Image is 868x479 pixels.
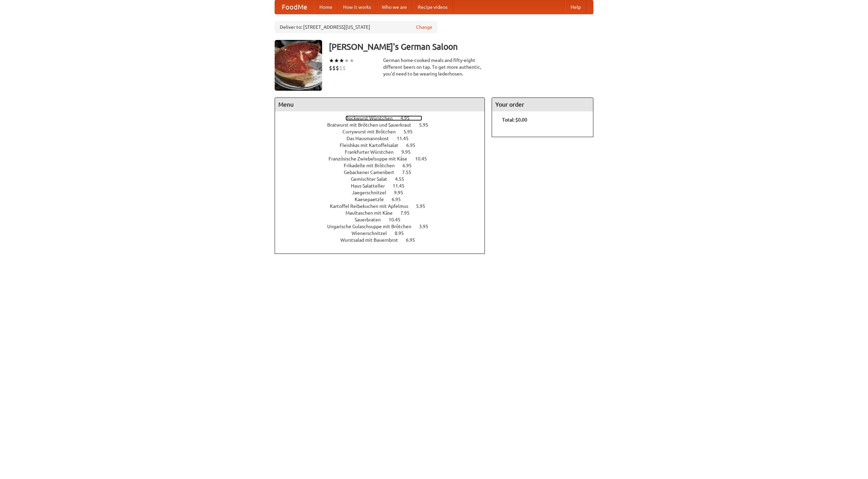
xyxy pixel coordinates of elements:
[383,57,485,77] div: German home-cooked meals and fifty-eight different beers on tap. To get more authentic, you'd nee...
[344,170,401,175] span: Gebackener Camenbert
[344,163,424,168] a: Frikadelle mit Brötchen 6.95
[401,149,417,155] span: 9.95
[492,98,593,111] h4: Your order
[275,40,322,91] img: angular.jpg
[344,57,349,64] li: ★
[402,170,418,175] span: 7.55
[352,231,394,236] span: Wienerschnitzel
[400,115,416,121] span: 4.95
[275,21,437,33] div: Deliver to: [STREET_ADDRESS][US_STATE]
[314,0,338,14] a: Home
[397,136,415,141] span: 11.45
[406,143,422,148] span: 6.95
[395,231,411,236] span: 8.95
[402,163,418,168] span: 6.95
[394,190,410,195] span: 9.95
[347,136,421,141] a: Das Hausmannskost 11.45
[351,183,417,189] a: Haus Salatteller 11.45
[355,197,413,202] a: Kaesepaetzle 6.95
[342,129,402,134] span: Currywurst mit Brötchen
[344,163,401,168] span: Frikadelle mit Brötchen
[327,122,418,128] span: Bratwurst mit Brötchen und Sauerkraut
[338,0,376,14] a: How it works
[346,210,399,216] span: Maultaschen mit Käse
[406,237,422,243] span: 6.95
[336,64,339,72] li: $
[342,129,425,134] a: Currywurst mit Brötchen 5.95
[339,57,344,64] li: ★
[389,217,407,222] span: 10.45
[346,115,422,121] a: Bockwurst Würstchen 4.95
[346,210,422,216] a: Maultaschen mit Käse 7.95
[352,190,393,195] span: Jaegerschnitzel
[330,203,438,209] a: Kartoffel Reibekuchen mit Apfelmus 5.95
[340,237,405,243] span: Wurstsalad mit Bauernbrot
[400,210,416,216] span: 7.95
[329,40,593,53] h3: [PERSON_NAME]'s German Saloon
[275,0,314,14] a: FoodMe
[327,122,441,128] a: Bratwurst mit Brötchen und Sauerkraut 5.95
[329,156,414,161] span: Französische Zwiebelsuppe mit Käse
[393,183,411,189] span: 11.45
[340,237,428,243] a: Wurstsalad mit Bauernbrot 6.95
[419,122,435,128] span: 5.95
[352,190,416,195] a: Jaegerschnitzel 9.95
[340,143,428,148] a: Fleishkas mit Kartoffelsalat 6.95
[355,197,391,202] span: Kaesepaetzle
[376,0,412,14] a: Who we are
[334,57,339,64] li: ★
[355,217,413,222] a: Sauerbraten 10.45
[345,149,400,155] span: Frankfurter Würstchen
[340,143,405,148] span: Fleishkas mit Kartoffelsalat
[416,24,432,30] a: Change
[275,98,485,111] h4: Menu
[329,57,334,64] li: ★
[332,64,336,72] li: $
[329,156,439,161] a: Französische Zwiebelsuppe mit Käse 10.45
[351,176,394,182] span: Gemischter Salat
[344,170,424,175] a: Gebackener Camenbert 7.55
[419,224,435,229] span: 3.95
[565,0,586,14] a: Help
[329,64,332,72] li: $
[502,117,527,123] b: Total: $0.00
[412,0,453,14] a: Recipe videos
[415,156,434,161] span: 10.45
[352,231,416,236] a: Wienerschnitzel 8.95
[351,183,392,189] span: Haus Salatteller
[346,115,399,121] span: Bockwurst Würstchen
[339,64,342,72] li: $
[327,224,441,229] a: Ungarische Gulaschsuppe mit Brötchen 3.95
[345,149,423,155] a: Frankfurter Würstchen 9.95
[351,176,417,182] a: Gemischter Salat 4.55
[395,176,411,182] span: 4.55
[347,136,396,141] span: Das Hausmannskost
[355,217,388,222] span: Sauerbraten
[416,203,432,209] span: 5.95
[403,129,419,134] span: 5.95
[392,197,408,202] span: 6.95
[330,203,415,209] span: Kartoffel Reibekuchen mit Apfelmus
[327,224,418,229] span: Ungarische Gulaschsuppe mit Brötchen
[349,57,354,64] li: ★
[342,64,346,72] li: $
